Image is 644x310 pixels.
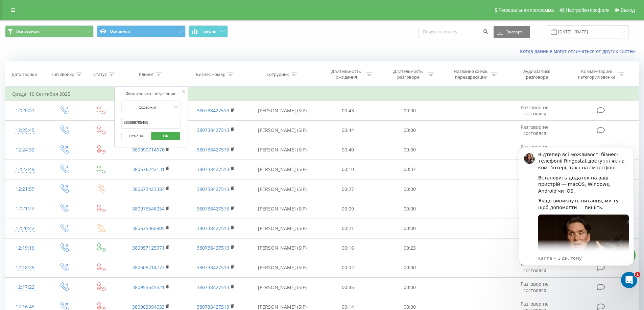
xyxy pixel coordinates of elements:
td: [PERSON_NAME] (SIP) [248,199,317,219]
td: [PERSON_NAME] (SIP) [248,120,317,140]
td: 00:40 [317,140,379,160]
td: 00:27 [317,179,379,199]
button: Основной [97,25,186,37]
div: 12:26:51 [12,104,38,117]
td: 00:02 [317,258,379,277]
td: 00:00 [379,101,441,120]
a: 380738427513 [197,304,229,310]
a: 380738427513 [197,186,229,192]
td: [PERSON_NAME] (SIP) [248,258,317,277]
a: 380738427513 [197,146,229,153]
td: 00:10 [317,160,379,179]
a: 380738427513 [197,166,229,172]
a: 380738427513 [197,127,229,133]
div: Сотрудник [266,72,289,77]
iframe: Intercom notifications повідомлення [509,141,644,270]
td: [PERSON_NAME] (SIP) [248,140,317,160]
a: 380953545521 [132,284,165,290]
td: 00:00 [379,219,441,238]
button: OK [151,132,180,140]
div: Длительность ожидания [328,68,364,80]
div: 12:19:16 [12,242,38,255]
span: Настройки профиля [566,7,610,13]
td: 00:23 [379,238,441,258]
div: 12:18:29 [12,261,38,274]
td: 00:00 [379,120,441,140]
span: Реферальная программа [498,7,554,13]
div: 12:22:49 [12,163,38,176]
td: [PERSON_NAME] (SIP) [248,179,317,199]
a: 380957125971 [132,245,165,251]
div: 12:24:32 [12,143,38,157]
span: Выход [621,7,635,13]
a: 380676242131 [132,166,165,172]
div: 12:20:42 [12,222,38,235]
span: Разговор не состоялся [521,281,549,293]
span: Разговор не состоялся [521,104,549,117]
a: 380738427513 [197,225,229,231]
div: Фильтровать по условию [122,90,181,97]
td: 00:43 [317,101,379,120]
td: [PERSON_NAME] (SIP) [248,278,317,297]
a: 380963394033 [132,304,165,310]
td: 00:09 [317,199,379,219]
td: [PERSON_NAME] (SIP) [248,219,317,238]
a: 380990714676 [132,146,165,153]
a: 380738427513 [197,264,229,271]
div: 12:21:22 [12,202,38,215]
a: 380738427513 [197,245,229,251]
div: Дата звонка [11,72,37,77]
td: 00:45 [317,278,379,297]
td: [PERSON_NAME] (SIP) [248,238,317,258]
td: [PERSON_NAME] (SIP) [248,101,317,120]
div: 12:21:59 [12,182,38,196]
div: 12:25:45 [12,124,38,137]
iframe: Intercom live chat [621,272,637,288]
div: Название схемы переадресации [453,68,489,80]
td: [PERSON_NAME] (SIP) [248,160,317,179]
td: 00:00 [379,258,441,277]
a: 380738427513 [197,107,229,114]
td: 00:00 [379,199,441,219]
div: Длительность разговора [390,68,426,80]
div: Аудиозапись разговора [515,68,559,80]
div: 12:17:22 [12,281,38,294]
div: Тип звонка [51,72,74,77]
td: 00:21 [317,219,379,238]
a: 380675360905 [132,225,165,231]
div: Статус [93,72,107,77]
span: 1 [635,272,640,277]
a: 380673423384 [132,186,165,192]
td: 00:44 [317,120,379,140]
td: Среда, 10 Сентября 2025 [5,87,639,101]
td: 00:00 [379,278,441,297]
div: Клиент [139,72,154,77]
a: Когда данные могут отличаться от других систем [520,48,639,54]
span: OK [156,131,175,141]
a: 380738427513 [197,284,229,290]
div: Бизнес номер [196,72,225,77]
td: 00:16 [317,238,379,258]
button: График [189,25,228,37]
button: Экспорт [494,26,530,38]
button: Отмена [122,132,150,140]
td: 00:00 [379,179,441,199]
td: 00:00 [379,140,441,160]
a: 380508714773 [132,264,165,271]
span: Все звонки [16,29,39,34]
span: График [201,29,216,34]
span: Разговор не состоялся [521,124,549,136]
div: Комментарий/категория звонка [577,68,617,80]
button: Все звонки [5,25,94,37]
a: 380738427513 [197,205,229,212]
input: Введите значение [122,117,181,129]
td: 00:37 [379,160,441,179]
input: Поиск по номеру [419,26,490,38]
